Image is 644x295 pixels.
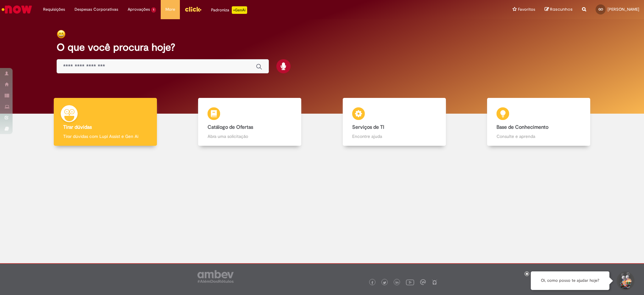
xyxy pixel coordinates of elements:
b: Catálogo de Ofertas [208,124,253,130]
button: Iniciar Conversa de Suporte [616,271,635,290]
img: happy-face.png [57,30,66,39]
span: Requisições [43,6,65,13]
div: Oi, como posso te ajudar hoje? [531,271,609,290]
img: logo_footer_workplace.png [420,279,426,285]
p: Consulte e aprenda [497,133,581,139]
b: Serviços de TI [352,124,384,130]
img: click_logo_yellow_360x200.png [185,4,202,14]
img: logo_footer_facebook.png [371,281,374,284]
img: logo_footer_twitter.png [383,281,386,284]
span: 1 [151,7,156,13]
p: Abra uma solicitação [208,133,292,139]
span: Favoritos [518,6,535,13]
span: [PERSON_NAME] [608,7,639,12]
span: Despesas Corporativas [75,6,118,13]
p: Tirar dúvidas com Lupi Assist e Gen Ai [63,133,147,139]
b: Base de Conhecimento [497,124,548,130]
img: logo_footer_ambev_rotulo_gray.png [197,270,234,283]
span: More [165,6,175,13]
a: Catálogo de Ofertas Abra uma solicitação [178,98,322,146]
b: Tirar dúvidas [63,124,92,130]
a: Rascunhos [545,7,573,13]
a: Serviços de TI Encontre ajuda [322,98,467,146]
p: +GenAi [232,6,247,14]
a: Base de Conhecimento Consulte e aprenda [467,98,611,146]
a: Tirar dúvidas Tirar dúvidas com Lupi Assist e Gen Ai [33,98,178,146]
span: Aprovações [128,6,150,13]
img: logo_footer_naosei.png [432,279,437,285]
img: logo_footer_youtube.png [406,278,414,286]
img: logo_footer_linkedin.png [396,281,399,285]
span: Rascunhos [550,6,573,12]
h2: O que você procura hoje? [57,42,588,53]
p: Encontre ajuda [352,133,436,139]
div: Padroniza [211,6,247,14]
span: GO [598,7,603,11]
img: ServiceNow [1,3,33,16]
